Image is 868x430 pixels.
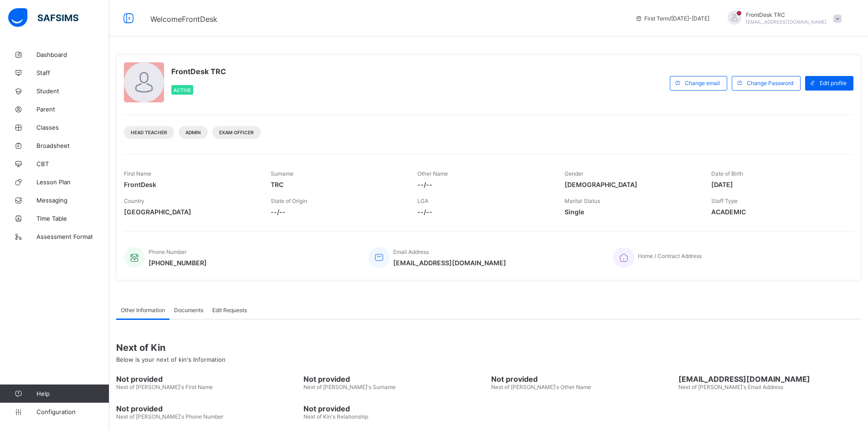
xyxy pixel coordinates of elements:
[303,374,486,384] span: Not provided
[565,181,698,188] span: [DEMOGRAPHIC_DATA]
[149,259,207,267] span: [PHONE_NUMBER]
[393,259,506,267] span: [EMAIL_ADDRESS][DOMAIN_NAME]
[271,208,404,216] span: --/--
[711,208,844,216] span: ACADEMIC
[393,248,429,255] span: Email Address
[303,384,395,390] span: Next of [PERSON_NAME]'s Surname
[124,170,151,177] span: First Name
[417,208,550,216] span: --/--
[303,404,486,413] span: Not provided
[36,160,109,167] span: CBT
[116,342,861,353] span: Next of Kin
[212,307,247,314] span: Edit Requests
[36,178,109,186] span: Lesson Plan
[678,374,861,384] span: [EMAIL_ADDRESS][DOMAIN_NAME]
[36,408,109,415] span: Configuration
[271,197,307,204] span: State of Origin
[271,170,293,177] span: Surname
[719,11,846,26] div: FrontDeskTRC
[711,181,844,188] span: [DATE]
[271,181,404,188] span: TRC
[565,197,600,204] span: Marital Status
[820,80,847,86] span: Edit profile
[185,130,201,135] span: Admin
[417,181,550,188] span: --/--
[36,51,109,58] span: Dashboard
[711,170,743,177] span: Date of Birth
[491,384,591,390] span: Next of [PERSON_NAME]'s Other Name
[303,413,368,420] span: Next of Kin's Relationship
[565,208,698,216] span: Single
[116,404,299,413] span: Not provided
[36,106,109,113] span: Parent
[417,170,448,177] span: Other Name
[116,413,223,420] span: Next of [PERSON_NAME]'s Phone Number
[685,80,720,86] span: Change email
[116,356,226,363] span: Below is your next of kin's Information
[565,170,583,177] span: Gender
[171,67,226,76] span: FrontDesk TRC
[638,253,702,259] span: Home / Contract Address
[8,8,78,27] img: safsims
[36,87,109,95] span: Student
[678,384,783,390] span: Next of [PERSON_NAME]'s Email Address
[491,374,674,384] span: Not provided
[746,19,827,25] span: [EMAIL_ADDRESS][DOMAIN_NAME]
[116,374,299,384] span: Not provided
[116,384,213,390] span: Next of [PERSON_NAME]'s First Name
[36,233,109,240] span: Assessment Format
[174,87,191,93] span: Active
[219,130,254,135] span: Exam Officer
[36,142,109,149] span: Broadsheet
[124,208,257,216] span: [GEOGRAPHIC_DATA]
[36,390,109,397] span: Help
[124,197,144,204] span: Country
[36,215,109,222] span: Time Table
[417,197,428,204] span: LGA
[124,181,257,188] span: FrontDesk
[150,15,217,24] span: Welcome FrontDesk
[746,11,827,18] span: FrontDesk TRC
[635,15,709,22] span: session/term information
[149,248,186,255] span: Phone Number
[36,124,109,131] span: Classes
[131,130,167,135] span: Head Teacher
[121,307,165,314] span: Other Information
[747,80,793,86] span: Change Password
[36,69,109,76] span: Staff
[711,197,738,204] span: Staff Type
[36,197,109,204] span: Messaging
[174,307,203,314] span: Documents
